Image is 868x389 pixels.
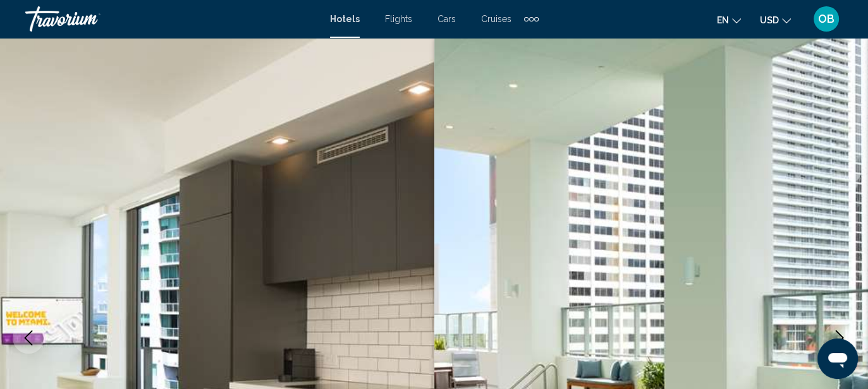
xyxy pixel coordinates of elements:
a: Flights [385,14,412,24]
button: Extra navigation items [524,9,539,29]
a: Hotels [330,14,360,24]
button: Change language [717,11,741,29]
button: Previous image [13,322,44,354]
span: en [717,15,729,25]
span: USD [760,15,779,25]
a: Cruises [481,14,511,24]
a: Travorium [25,6,317,32]
iframe: Button to launch messaging window [817,338,858,379]
button: User Menu [810,6,843,32]
a: Cars [437,14,456,24]
span: OB [818,13,834,25]
button: Next image [824,322,855,354]
button: Change currency [760,11,791,29]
